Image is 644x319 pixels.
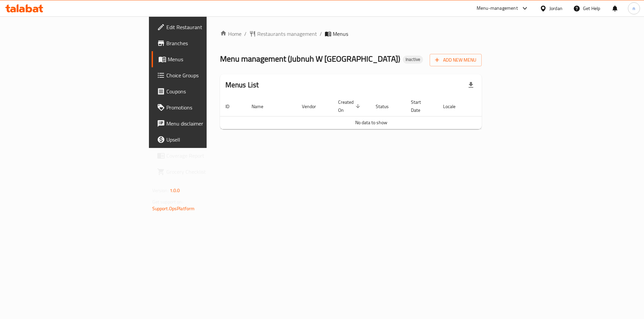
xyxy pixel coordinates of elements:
[220,51,400,66] span: Menu management ( Jubnuh W [GEOGRAPHIC_DATA] )
[320,30,322,38] li: /
[152,83,257,99] a: Coupons
[463,77,479,93] div: Export file
[302,102,325,110] span: Vendor
[166,152,251,160] span: Coverage Report
[166,103,251,111] span: Promotions
[152,204,195,213] a: Support.OpsPlatform
[355,118,387,127] span: No data to show
[443,102,464,110] span: Locale
[633,5,635,12] span: n
[152,67,257,83] a: Choice Groups
[152,148,257,164] a: Coverage Report
[152,51,257,67] a: Menus
[220,96,523,129] table: enhanced table
[166,23,251,31] span: Edit Restaurant
[166,71,251,79] span: Choice Groups
[225,80,259,90] h2: Menus List
[257,30,317,38] span: Restaurants management
[338,98,362,114] span: Created On
[152,186,169,195] span: Version:
[403,56,423,64] div: Inactive
[152,35,257,51] a: Branches
[403,57,423,62] span: Inactive
[430,54,482,66] button: Add New Menu
[166,119,251,128] span: Menu disclaimer
[152,197,183,206] span: Get support on:
[333,30,348,38] span: Menus
[152,19,257,35] a: Edit Restaurant
[220,30,482,38] nav: breadcrumb
[168,55,251,63] span: Menus
[435,56,476,64] span: Add New Menu
[225,102,238,110] span: ID
[166,168,251,176] span: Grocery Checklist
[152,132,257,148] a: Upsell
[477,4,518,12] div: Menu-management
[152,99,257,115] a: Promotions
[549,5,562,12] div: Jordan
[411,98,430,114] span: Start Date
[170,186,180,195] span: 1.0.0
[166,39,251,47] span: Branches
[152,164,257,180] a: Grocery Checklist
[166,87,251,95] span: Coupons
[249,30,317,38] a: Restaurants management
[376,102,397,110] span: Status
[152,115,257,132] a: Menu disclaimer
[472,96,523,116] th: Actions
[252,102,272,110] span: Name
[166,136,251,144] span: Upsell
